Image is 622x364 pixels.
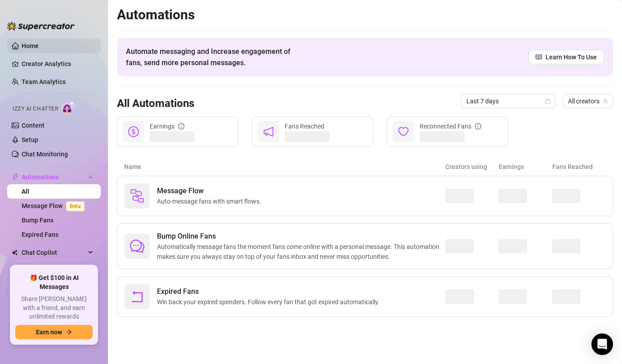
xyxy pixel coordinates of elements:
[22,188,29,195] a: All
[22,122,45,129] a: Content
[12,249,18,256] img: Chat Copilot
[128,126,139,137] span: dollar
[130,189,144,203] img: svg%3e
[22,78,66,85] a: Team Analytics
[13,105,58,113] span: Izzy AI Chatter
[22,151,68,158] a: Chat Monitoring
[15,325,93,339] button: Earn nowarrow-right
[66,201,85,211] span: Beta
[545,98,550,104] span: calendar
[285,123,324,130] span: Fans Reached
[22,217,54,224] a: Bump Fans
[157,297,383,307] span: Win back your expired spenders. Follow every fan that got expired automatically.
[475,123,481,129] span: info-circle
[15,274,93,291] span: 🎁 Get $100 in AI Messages
[15,295,93,321] span: Share [PERSON_NAME] with a friend, and earn unlimited rewards
[568,94,608,108] span: All creators
[552,162,606,172] article: Fans Reached
[546,52,597,62] span: Learn How To Use
[117,6,613,23] h2: Automations
[117,97,194,111] h3: All Automations
[398,126,409,137] span: heart
[528,50,604,64] a: Learn How To Use
[157,196,265,206] span: Auto-message fans with smart flows.
[130,289,144,304] span: rollback
[12,173,19,181] span: thunderbolt
[22,42,39,49] a: Home
[36,328,62,336] span: Earn now
[124,162,445,172] article: Name
[7,22,75,31] img: logo-BBDzfeDw.svg
[536,54,542,60] span: read
[499,162,552,172] article: Earnings
[591,333,613,355] div: Open Intercom Messenger
[420,121,481,131] div: Reconnected Fans
[62,101,76,114] img: AI Chatter
[157,231,445,242] span: Bump Online Fans
[22,57,94,71] a: Creator Analytics
[466,94,550,108] span: Last 7 days
[66,329,72,335] span: arrow-right
[22,202,88,209] a: Message FlowBeta
[157,242,445,262] span: Automatically message fans the moment fans come online with a personal message. This automation m...
[178,123,184,129] span: info-circle
[263,126,274,137] span: notification
[445,162,499,172] article: Creators using
[22,170,85,184] span: Automations
[22,245,85,260] span: Chat Copilot
[150,121,184,131] div: Earnings
[126,46,299,68] span: Automate messaging and Increase engagement of fans, send more personal messages.
[130,239,144,253] span: comment
[22,231,58,238] a: Expired Fans
[157,286,383,297] span: Expired Fans
[22,136,38,143] a: Setup
[603,98,608,104] span: team
[157,186,265,196] span: Message Flow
